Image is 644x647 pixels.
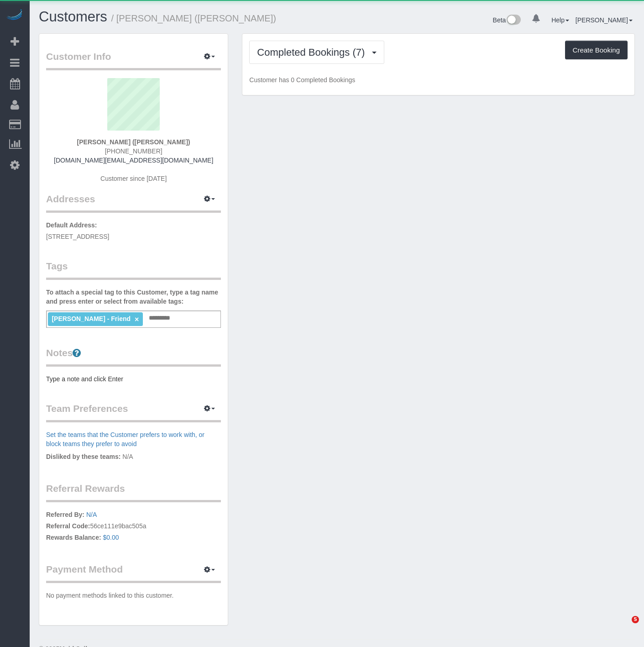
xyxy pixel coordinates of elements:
[105,147,162,155] span: [PHONE_NUMBER]
[46,510,84,519] label: Referred By:
[46,452,120,461] label: Disliked by these teams:
[46,591,221,600] p: No payment methods linked to this customer.
[613,616,635,638] iframe: Intercom live chat
[103,534,119,541] a: $0.00
[632,616,639,623] span: 5
[46,288,221,306] label: To attach a special tag to this Customer, type a tag name and press enter or select from availabl...
[551,16,569,24] a: Help
[46,563,221,583] legend: Payment Method
[122,453,133,460] span: N/A
[54,157,213,164] a: [DOMAIN_NAME][EMAIL_ADDRESS][DOMAIN_NAME]
[111,13,276,23] small: / [PERSON_NAME] ([PERSON_NAME])
[46,346,221,367] legend: Notes
[100,175,167,182] span: Customer since [DATE]
[506,15,521,26] img: New interface
[46,233,109,240] span: [STREET_ADDRESS]
[46,259,221,280] legend: Tags
[86,511,97,518] a: N/A
[135,316,139,323] a: ×
[46,50,221,70] legend: Customer Info
[46,533,101,542] label: Rewards Balance:
[46,521,90,531] label: Referral Code:
[52,315,131,322] span: [PERSON_NAME] - Friend
[39,9,107,25] a: Customers
[46,482,221,502] legend: Referral Rewards
[257,47,369,58] span: Completed Bookings (7)
[5,9,24,22] img: Automaid Logo
[46,402,221,422] legend: Team Preferences
[46,431,204,447] a: Set the teams that the Customer prefers to work with, or block teams they prefer to avoid
[46,510,221,544] p: 56ce111e9bac505a
[77,138,190,146] strong: [PERSON_NAME] ([PERSON_NAME])
[493,16,521,24] a: Beta
[249,41,384,64] button: Completed Bookings (7)
[576,16,633,24] a: [PERSON_NAME]
[249,75,628,84] p: Customer has 0 Completed Bookings
[46,221,97,230] label: Default Address:
[565,41,628,60] button: Create Booking
[46,374,221,384] pre: Type a note and click Enter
